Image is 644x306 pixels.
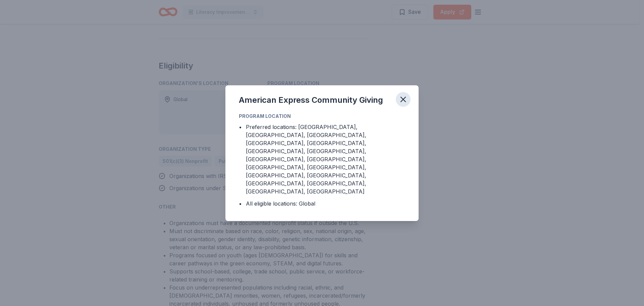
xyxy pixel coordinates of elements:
div: All eligible locations: Global [246,200,315,208]
div: Program Location [239,112,405,120]
div: • [239,123,242,131]
div: American Express Community Giving [239,95,383,105]
div: • [239,200,242,208]
div: Preferred locations: [GEOGRAPHIC_DATA], [GEOGRAPHIC_DATA], [GEOGRAPHIC_DATA], [GEOGRAPHIC_DATA], ... [246,123,405,195]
